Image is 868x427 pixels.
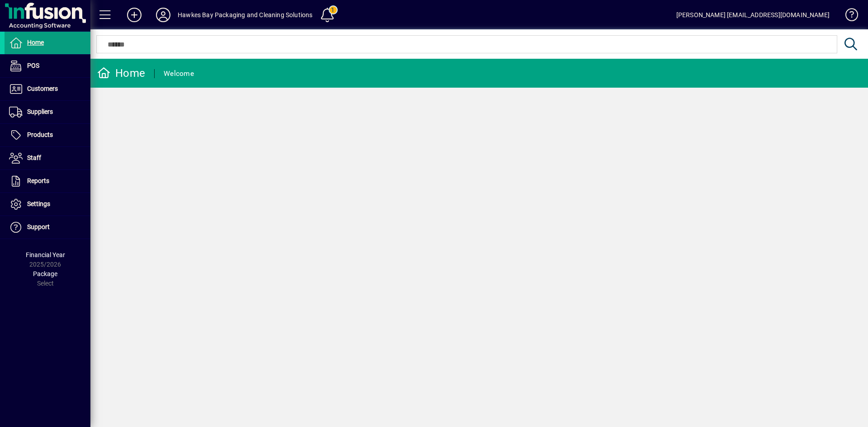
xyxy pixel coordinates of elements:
span: Package [33,270,57,277]
div: Hawkes Bay Packaging and Cleaning Solutions [178,8,313,22]
a: Products [5,124,90,146]
a: Knowledge Base [839,2,857,31]
a: Staff [5,147,90,169]
span: Financial Year [26,251,65,258]
span: Settings [27,200,50,207]
div: Welcome [164,66,194,81]
a: Suppliers [5,101,90,123]
button: Add [120,7,149,23]
span: Suppliers [27,108,53,115]
button: Profile [149,7,178,23]
span: Products [27,131,53,138]
a: Customers [5,78,90,100]
span: Reports [27,177,49,184]
span: Customers [27,85,58,92]
span: Staff [27,154,41,161]
span: Home [27,39,44,46]
div: [PERSON_NAME] [EMAIL_ADDRESS][DOMAIN_NAME] [676,8,830,22]
span: Support [27,223,50,230]
span: POS [27,62,39,69]
a: POS [5,55,90,77]
a: Reports [5,170,90,192]
div: Home [97,66,145,80]
a: Support [5,216,90,239]
a: Settings [5,193,90,216]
